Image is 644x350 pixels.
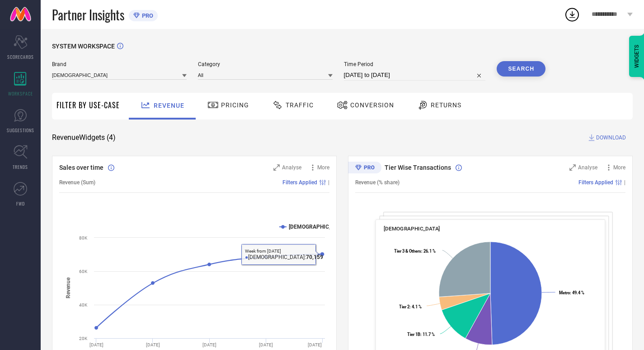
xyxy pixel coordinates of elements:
[52,133,116,142] span: Revenue Widgets ( 4 )
[350,101,394,109] span: Conversion
[140,12,153,19] span: PRO
[596,133,626,142] span: DOWNLOAD
[385,164,451,171] span: Tier Wise Transactions
[79,302,88,307] text: 40K
[308,342,322,347] text: [DATE]
[431,101,461,109] span: Returns
[202,342,216,347] text: [DATE]
[79,336,88,341] text: 20K
[259,342,273,347] text: [DATE]
[8,90,33,97] span: WORKSPACE
[355,179,400,186] span: Revenue (% share)
[289,224,346,230] text: [DEMOGRAPHIC_DATA]
[578,179,613,186] span: Filters Applied
[395,249,436,254] text: : 26.1 %
[89,342,103,347] text: [DATE]
[564,6,580,23] div: Open download list
[13,163,28,170] span: TRENDS
[79,235,88,240] text: 80K
[344,70,486,81] input: Select time period
[7,53,34,60] span: SCORECARDS
[7,127,34,134] span: SUGGESTIONS
[395,249,422,254] tspan: Tier 3 & Others
[52,5,124,24] span: Partner Insights
[407,332,420,337] tspan: Tier 1B
[578,164,597,171] span: Analyse
[59,164,103,171] span: Sales over time
[624,179,625,186] span: |
[613,164,625,171] span: More
[384,225,440,232] span: [DEMOGRAPHIC_DATA]
[79,269,88,274] text: 60K
[399,304,422,309] text: : 4.1 %
[407,332,435,337] text: : 11.7 %
[348,162,381,175] div: Premium
[497,61,545,77] button: Search
[56,100,120,110] span: Filter By Use-Case
[59,179,95,186] span: Revenue (Sum)
[317,164,329,171] span: More
[559,290,584,295] text: : 49.4 %
[399,304,409,309] tspan: Tier 2
[146,342,160,347] text: [DATE]
[154,102,184,109] span: Revenue
[198,61,333,67] span: Category
[273,164,280,171] svg: Zoom
[282,179,317,186] span: Filters Applied
[221,101,249,109] span: Pricing
[52,61,187,67] span: Brand
[282,164,301,171] span: Analyse
[344,61,486,67] span: Time Period
[569,164,576,171] svg: Zoom
[328,179,329,186] span: |
[65,277,71,298] tspan: Revenue
[286,101,314,109] span: Traffic
[559,290,570,295] tspan: Metro
[16,200,25,207] span: FWD
[52,43,115,50] span: SYSTEM WORKSPACE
